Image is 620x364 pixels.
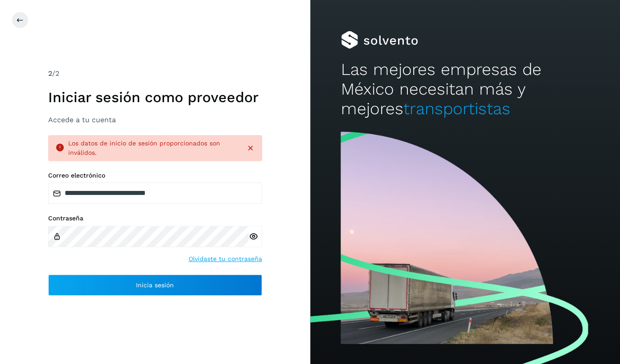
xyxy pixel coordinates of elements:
a: Olvidaste tu contraseña [189,254,262,264]
div: /2 [48,68,262,79]
span: 2 [48,69,52,78]
h1: Iniciar sesión como proveedor [48,89,262,106]
button: Inicia sesión [48,274,262,296]
label: Correo electrónico [48,172,262,179]
div: Los datos de inicio de sesión proporcionados son inválidos. [68,139,239,157]
h2: Las mejores empresas de México necesitan más y mejores [341,60,589,119]
label: Contraseña [48,215,262,222]
span: transportistas [403,99,510,118]
span: Inicia sesión [136,282,174,288]
h3: Accede a tu cuenta [48,116,262,124]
